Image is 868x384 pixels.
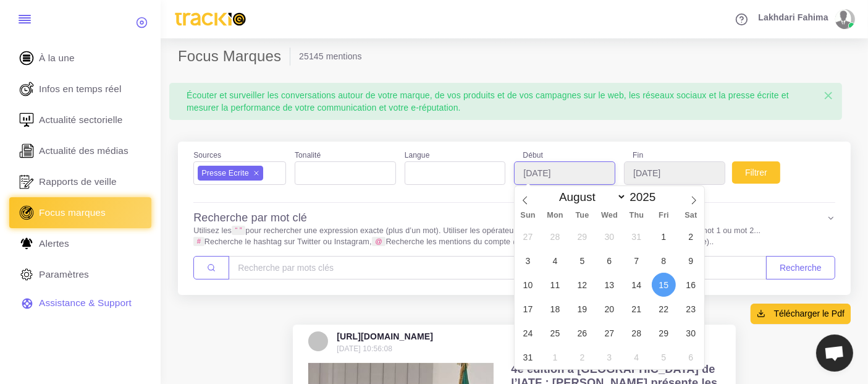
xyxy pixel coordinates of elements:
span: August 10, 2025 [516,273,540,297]
span: August 11, 2025 [543,273,567,297]
input: YYYY-MM-DD [514,161,615,185]
span: August 28, 2025 [625,321,649,345]
code: # [193,237,204,246]
span: August 27, 2025 [597,321,622,345]
span: August 5, 2025 [570,249,594,273]
span: Lakhdari Fahima [758,13,828,22]
img: focus-marques.svg [17,203,36,222]
span: Paramètres [39,268,89,281]
code: @ [372,237,386,246]
span: August 8, 2025 [652,249,676,273]
h5: [URL][DOMAIN_NAME] [337,331,433,342]
span: August 15, 2025 [652,273,676,297]
span: July 27, 2025 [516,224,540,249]
div: Écouter et surveiller les conversations autour de votre marque, de vos produits et de vos campagn... [178,83,833,120]
label: Tonalité [295,150,321,161]
span: Thu [623,211,651,220]
a: Infos en temps réel [9,74,151,105]
span: Focus marques [39,206,106,220]
span: Sat [677,211,704,220]
span: August 31, 2025 [516,345,540,369]
code: “ ” [232,226,245,235]
span: Actualité sectorielle [39,113,123,127]
span: Tue [569,211,596,220]
span: August 6, 2025 [597,249,622,273]
span: August 21, 2025 [625,297,649,321]
button: Filtrer [732,161,780,184]
span: August 16, 2025 [679,273,703,297]
span: July 28, 2025 [543,224,567,249]
p: Utilisez les pour rechercher une expression exacte (plus d’un mot). Utiliser les opérateur , pour... [193,225,835,247]
input: YYYY-MM-DD [624,161,725,185]
a: Alertes [9,228,151,259]
img: revue-live.svg [17,80,36,98]
label: Sources [193,150,221,161]
img: revue-sectorielle.svg [17,111,36,129]
img: revue-editorielle.svg [17,142,36,160]
span: Alertes [39,237,69,250]
span: August 13, 2025 [597,273,622,297]
span: Rapports de veille [39,175,117,189]
span: August 22, 2025 [652,297,676,321]
span: August 3, 2025 [516,249,540,273]
span: August 20, 2025 [597,297,622,321]
span: August 18, 2025 [543,297,567,321]
a: Actualité sectorielle [9,105,151,135]
button: Close [815,83,842,109]
img: avatar [835,9,851,29]
span: August 1, 2025 [652,224,676,249]
span: September 3, 2025 [597,345,622,369]
img: Alerte.svg [17,234,36,253]
li: 25145 mentions [299,50,362,62]
span: Télécharger le Pdf [774,307,845,320]
span: August 4, 2025 [543,249,567,273]
span: August 9, 2025 [679,249,703,273]
h4: Recherche par mot clé [193,211,307,225]
span: September 1, 2025 [543,345,567,369]
span: Sun [515,211,542,220]
span: Infos en temps réel [39,82,122,96]
span: July 29, 2025 [570,224,594,249]
label: Langue [405,150,430,161]
label: Début [514,150,615,161]
small: [DATE] 10:56:08 [337,344,392,353]
button: Recherche [766,256,835,279]
span: August 19, 2025 [570,297,594,321]
span: August 29, 2025 [652,321,676,345]
a: Lakhdari Fahima avatar [752,9,859,29]
span: Mon [542,211,569,220]
span: August 25, 2025 [543,321,567,345]
button: Télécharger le Pdf [751,304,851,323]
span: August 14, 2025 [625,273,649,297]
span: July 31, 2025 [625,224,649,249]
span: Assistance & Support [39,296,132,310]
span: August 23, 2025 [679,297,703,321]
img: trackio.svg [169,7,251,32]
label: Fin [624,150,725,161]
span: Actualité des médias [39,144,129,158]
span: × [824,86,833,105]
a: À la une [9,43,151,74]
span: Wed [596,211,623,220]
span: August 17, 2025 [516,297,540,321]
img: rapport_1.svg [17,173,36,191]
img: parametre.svg [17,265,36,284]
span: September 5, 2025 [652,345,676,369]
span: September 6, 2025 [679,345,703,369]
span: July 30, 2025 [597,224,622,249]
span: September 4, 2025 [625,345,649,369]
input: Amount [229,256,767,279]
span: August 2, 2025 [679,224,703,249]
input: Year [626,190,665,204]
a: Focus marques [9,197,151,228]
li: Presse Ecrite [198,166,263,181]
a: Rapports de veille [9,166,151,197]
a: Actualité des médias [9,135,151,166]
span: August 12, 2025 [570,273,594,297]
div: Ouvrir le chat [816,335,853,372]
span: August 7, 2025 [625,249,649,273]
span: August 26, 2025 [570,321,594,345]
a: Paramètres [9,259,151,290]
span: À la une [39,51,75,65]
span: Fri [651,211,678,220]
